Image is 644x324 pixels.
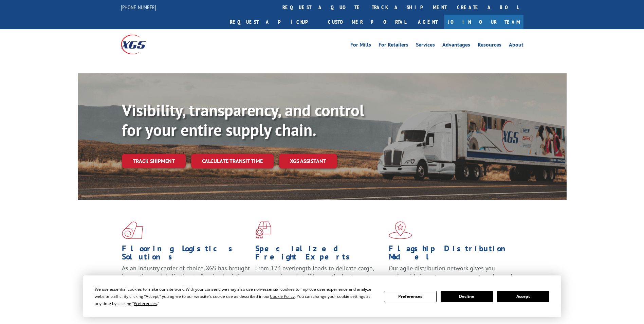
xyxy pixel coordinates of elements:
span: As an industry carrier of choice, XGS has brought innovation and dedication to flooring logistics... [122,264,250,288]
a: Calculate transit time [191,154,274,168]
a: For Retailers [379,42,408,50]
a: Request a pickup [225,15,323,29]
a: [PHONE_NUMBER] [121,4,156,11]
a: For Mills [350,42,371,50]
a: Join Our Team [444,15,523,29]
div: We use essential cookies to make our site work. With your consent, we may also use non-essential ... [95,286,376,307]
button: Accept [497,291,549,302]
a: Agent [411,15,444,29]
button: Preferences [384,291,436,302]
div: Cookie Consent Prompt [83,275,561,317]
a: Track shipment [122,154,186,168]
span: Preferences [134,301,157,306]
a: Advantages [442,42,470,50]
h1: Specialized Freight Experts [255,245,384,264]
a: About [509,42,523,50]
p: From 123 overlength loads to delicate cargo, our experienced staff knows the best way to move you... [255,264,384,294]
span: Cookie Policy [270,293,295,299]
img: xgs-icon-total-supply-chain-intelligence-red [122,221,143,239]
h1: Flooring Logistics Solutions [122,245,250,264]
h1: Flagship Distribution Model [389,245,517,264]
a: XGS ASSISTANT [279,154,337,168]
b: Visibility, transparency, and control for your entire supply chain. [122,100,364,140]
img: xgs-icon-focused-on-flooring-red [255,221,271,239]
img: xgs-icon-flagship-distribution-model-red [389,221,412,239]
a: Customer Portal [323,15,411,29]
button: Decline [441,291,493,302]
a: Services [416,42,435,50]
span: Our agile distribution network gives you nationwide inventory management on demand. [389,264,514,280]
a: Resources [478,42,501,50]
